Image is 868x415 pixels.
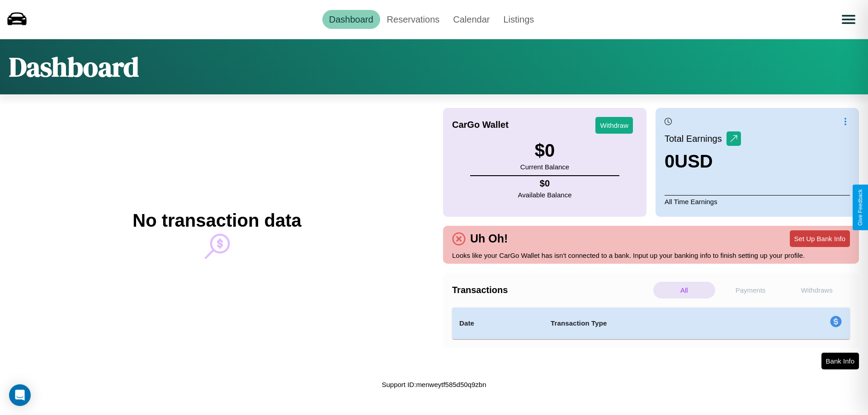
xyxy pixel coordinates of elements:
[665,195,850,208] p: All Time Earnings
[653,282,715,298] p: All
[9,384,31,406] div: Open Intercom Messenger
[520,161,569,173] p: Current Balance
[836,7,861,32] button: Open menu
[452,249,850,261] p: Looks like your CarGo Wallet has isn't connected to a bank. Input up your banking info to finish ...
[518,178,572,189] h4: $ 0
[551,318,756,329] h4: Transaction Type
[518,189,572,201] p: Available Balance
[452,285,651,295] h4: Transactions
[520,140,569,161] h3: $ 0
[790,230,850,247] button: Set Up Bank Info
[459,318,536,329] h4: Date
[452,120,509,130] h4: CarGo Wallet
[382,378,486,391] p: Support ID: menweytf585d50q9zbn
[446,10,496,29] a: Calendar
[595,117,633,134] button: Withdraw
[466,232,512,245] h4: Uh Oh!
[857,189,863,226] div: Give Feedback
[821,353,859,369] button: Bank Info
[132,210,301,231] h2: No transaction data
[9,48,139,85] h1: Dashboard
[380,10,447,29] a: Reservations
[452,308,850,339] table: simple table
[322,10,380,29] a: Dashboard
[720,282,782,298] p: Payments
[665,151,741,172] h3: 0 USD
[786,282,848,298] p: Withdraws
[665,131,726,147] p: Total Earnings
[496,10,541,29] a: Listings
